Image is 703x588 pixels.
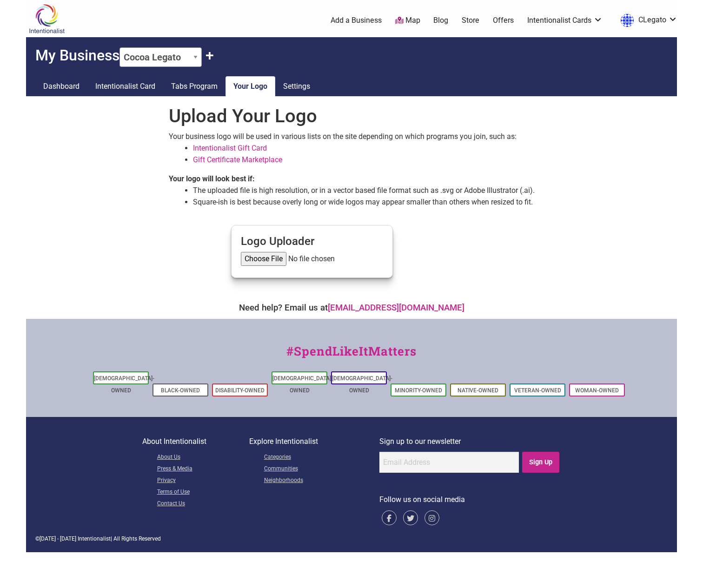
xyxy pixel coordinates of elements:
[157,463,249,475] a: Press & Media
[575,387,619,394] a: Woman-Owned
[26,342,677,370] div: #SpendLikeItMatters
[395,15,420,26] a: Map
[78,535,111,542] span: Intentionalist
[161,387,200,394] a: Black-Owned
[395,387,442,394] a: Minority-Owned
[264,475,379,487] a: Neighborhoods
[35,535,668,543] div: © | All Rights Reserved
[249,436,379,448] p: Explore Intentionalist
[275,76,318,97] a: Settings
[272,375,333,394] a: [DEMOGRAPHIC_DATA]-Owned
[35,76,87,97] a: Dashboard
[206,46,214,64] button: Claim Another
[331,15,382,26] a: Add a Business
[87,76,163,97] a: Intentionalist Card
[193,144,267,152] a: Intentionalist Gift Card
[616,12,677,29] a: CLegato
[25,4,69,34] img: Intentionalist
[157,475,249,487] a: Privacy
[379,436,561,448] p: Sign up to our newsletter
[157,487,249,498] a: Terms of Use
[215,387,265,394] a: Disability-Owned
[193,155,282,164] a: Gift Certificate Marketplace
[514,387,561,394] a: Veteran-Owned
[522,452,560,473] input: Sign Up
[169,105,535,127] h1: Upload Your Logo
[379,494,561,506] p: Follow us on social media
[458,387,498,394] a: Native-Owned
[264,463,379,475] a: Communities
[94,375,154,394] a: [DEMOGRAPHIC_DATA]-Owned
[193,185,535,197] li: The uploaded file is high resolution, or in a vector based file format such as .svg or Adobe Illu...
[31,301,672,314] div: Need help? Email us at
[157,452,249,463] a: About Us
[527,15,603,26] a: Intentionalist Cards
[493,15,514,26] a: Offers
[169,105,535,166] div: Your business logo will be used in various lists on the site depending on which programs you join...
[169,174,255,183] b: Your logo will look best if:
[332,375,392,394] a: [DEMOGRAPHIC_DATA]-Owned
[264,452,379,463] a: Categories
[163,76,225,97] a: Tabs Program
[142,436,249,448] p: About Intentionalist
[462,15,479,26] a: Store
[40,535,76,542] span: [DATE] - [DATE]
[26,37,677,67] h2: My Business
[433,15,448,26] a: Blog
[379,452,519,473] input: Email Address
[157,498,249,510] a: Contact Us
[193,196,535,208] li: Square-ish is best because overly long or wide logos may appear smaller than others when resized ...
[241,235,383,248] h4: Logo Uploader
[328,303,464,313] a: [EMAIL_ADDRESS][DOMAIN_NAME]
[225,76,275,97] a: Your Logo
